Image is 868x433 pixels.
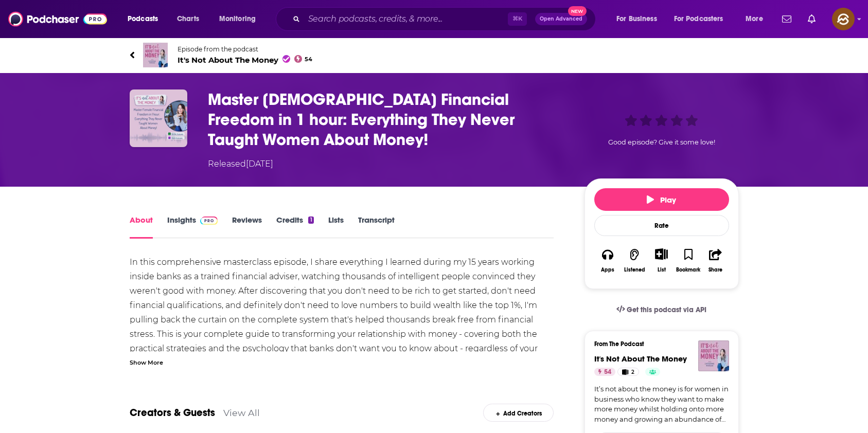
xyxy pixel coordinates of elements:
a: Reviews [232,215,262,239]
span: Play [647,195,676,205]
span: Logged in as hey85204 [832,8,855,30]
img: Master Female Financial Freedom in 1 hour: Everything They Never Taught Women About Money! [130,89,187,147]
button: Play [594,188,729,211]
a: Credits1 [276,215,313,239]
a: About [130,215,153,239]
span: For Business [616,12,657,26]
button: Show More Button [651,248,672,260]
span: Podcasts [128,12,158,26]
button: Show profile menu [832,8,855,30]
div: Rate [594,215,729,236]
span: ⌘ K [508,12,527,26]
span: For Podcasters [674,12,723,26]
a: It’s not about the money is for women in business who know they want to make more money whilst ho... [594,384,729,424]
span: New [568,6,587,16]
button: Apps [594,242,621,279]
button: Share [702,242,729,279]
div: Bookmark [676,267,700,273]
img: Podchaser - Follow, Share and Rate Podcasts [8,9,107,29]
a: 54 [594,368,615,376]
span: Get this podcast via API [627,305,706,314]
span: Good episode? Give it some love! [608,138,715,146]
button: open menu [738,11,776,27]
button: Open AdvancedNew [535,13,587,25]
span: Charts [177,12,199,26]
span: It's Not About The Money [178,55,313,65]
a: Transcript [358,215,395,239]
button: open menu [609,11,670,27]
div: Show More ButtonList [648,242,675,279]
button: open menu [120,11,171,27]
h3: From The Podcast [594,340,721,348]
a: Charts [170,11,205,27]
a: View All [223,407,260,418]
h1: Master Female Financial Freedom in 1 hour: Everything They Never Taught Women About Money! [208,89,568,150]
a: Creators & Guests [130,406,215,419]
a: It's Not About The MoneyEpisode from the podcastIt's Not About The Money54 [130,43,739,67]
div: Apps [601,267,614,273]
a: Show notifications dropdown [778,10,795,28]
button: open menu [667,11,738,27]
img: It's Not About The Money [143,43,168,67]
a: 2 [617,368,639,376]
button: open menu [212,11,269,27]
span: Monitoring [219,12,256,26]
button: Listened [621,242,648,279]
a: Show notifications dropdown [804,10,820,28]
div: List [658,266,666,273]
span: Episode from the podcast [178,45,313,53]
a: Get this podcast via API [608,297,715,322]
div: Add Creators [483,404,554,422]
img: It's Not About The Money [698,340,729,371]
img: Podchaser Pro [200,217,218,225]
span: 54 [305,57,312,62]
div: 1 [308,217,313,224]
div: Search podcasts, credits, & more... [286,7,606,31]
span: 54 [604,367,611,377]
button: Bookmark [675,242,702,279]
input: Search podcasts, credits, & more... [304,11,508,27]
span: Open Advanced [540,16,582,22]
span: More [746,12,763,26]
a: Lists [328,215,344,239]
a: InsightsPodchaser Pro [167,215,218,239]
img: User Profile [832,8,855,30]
a: It's Not About The Money [594,354,687,364]
div: Released [DATE] [208,158,273,170]
div: Share [708,267,722,273]
span: 2 [631,367,634,377]
div: Listened [624,267,645,273]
